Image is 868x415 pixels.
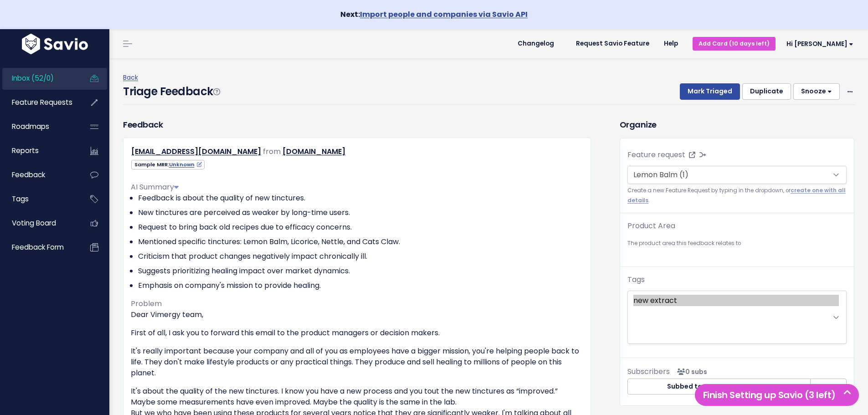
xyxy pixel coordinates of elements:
[657,37,685,51] a: Help
[123,118,163,131] h3: Feedback
[138,222,583,233] li: Request to bring back old recipes due to efficacy concerns.
[138,193,583,204] li: Feedback is about the quality of new tinctures.
[138,207,583,218] li: New tinctures are perceived as weaker by long-time users.
[20,34,90,54] img: logo-white.9d6f32f41409.svg
[12,146,39,155] span: Reports
[2,140,76,161] a: Reports
[12,73,54,83] span: Inbox (52/0)
[360,9,528,20] a: Import people and companies via Savio API
[742,83,791,100] button: Duplicate
[131,146,261,157] a: [EMAIL_ADDRESS][DOMAIN_NAME]
[699,388,855,402] h5: Finish Setting up Savio (3 left)
[2,237,76,258] a: Feedback form
[627,186,847,205] small: Create a new Feature Request by typing in the dropdown, or .
[627,187,846,204] a: create one with all details
[12,97,72,107] span: Feature Requests
[123,73,138,82] a: Back
[131,298,162,309] span: Problem
[138,236,583,247] li: Mentioned specific tinctures: Lemon Balm, Licorice, Nettle, and Cats Claw.
[680,83,740,100] button: Mark Triaged
[263,146,281,157] span: from
[131,160,205,169] span: Sample MRR:
[12,194,29,204] span: Tags
[793,83,840,100] button: Snooze
[2,92,76,113] a: Feature Requests
[138,266,583,277] li: Suggests prioritizing healing impact over market dynamics.
[693,37,776,50] a: Add Card (10 days left)
[2,68,76,89] a: Inbox (52/0)
[131,182,179,192] span: AI Summary
[518,41,554,47] span: Changelog
[786,41,853,47] span: Hi [PERSON_NAME]
[340,9,528,20] strong: Next:
[633,295,839,306] option: new extract
[2,116,76,137] a: Roadmaps
[131,309,583,320] p: Dear Vimergy team,
[627,149,685,160] label: Feature request
[627,366,670,377] span: Subscribers
[138,251,583,262] li: Criticism that product changes negatively impact chronically ill.
[131,346,583,379] p: It's really important because your company and all of you as employees have a bigger mission, you...
[12,170,45,179] span: Feedback
[620,118,854,131] h3: Organize
[12,122,49,131] span: Roadmaps
[569,37,657,51] a: Request Savio Feature
[776,37,861,51] a: Hi [PERSON_NAME]
[627,239,847,248] small: The product area this feedback relates to
[627,220,675,231] label: Product Area
[169,161,202,168] a: Unknown
[131,328,583,338] p: First of all, I ask you to forward this email to the product managers or decision makers.
[673,367,707,376] span: <p><strong>Subscribers</strong><br><br> No subscribers yet<br> </p>
[123,83,220,100] h4: Triage Feedback
[138,280,583,291] li: Emphasis on company's mission to provide healing.
[282,146,345,157] a: [DOMAIN_NAME]
[2,189,76,210] a: Tags
[2,164,76,185] a: Feedback
[627,274,645,285] label: Tags
[2,213,76,234] a: Voting Board
[12,218,56,228] span: Voting Board
[627,379,811,395] button: Subbed to events & comments
[12,242,64,252] span: Feedback form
